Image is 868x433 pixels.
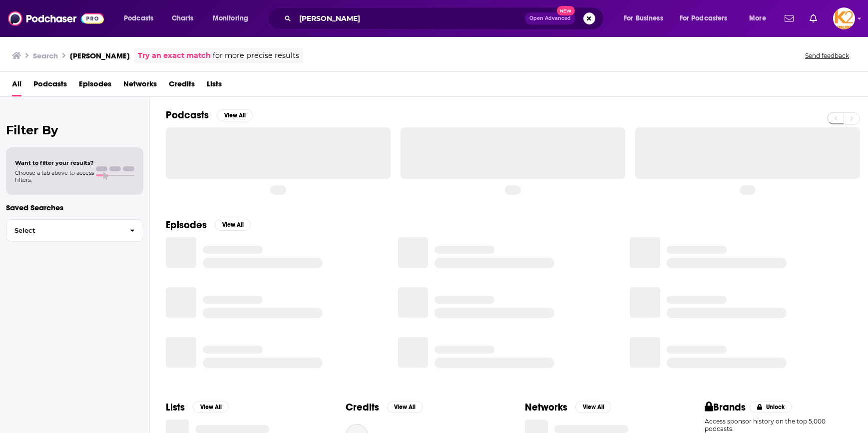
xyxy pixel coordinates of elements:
button: View All [387,401,423,413]
h2: Filter By [6,123,143,137]
span: New [557,6,575,15]
a: CreditsView All [346,401,423,414]
span: Select [6,227,122,234]
button: Send feedback [802,51,852,60]
button: View All [193,401,229,413]
img: Podchaser - Follow, Share and Rate Podcasts [8,9,104,28]
p: Access sponsor history on the top 5,000 podcasts. [705,418,853,433]
span: Want to filter your results? [15,159,94,166]
button: open menu [117,10,166,26]
button: Show profile menu [833,7,855,29]
span: Open Advanced [529,16,571,21]
button: View All [575,401,611,413]
span: For Business [624,11,663,25]
a: Try an exact match [138,50,211,61]
a: PodcastsView All [166,109,253,121]
input: Search podcasts, credits, & more... [295,10,525,26]
div: Search podcasts, credits, & more... [277,7,613,30]
button: open menu [742,10,779,26]
span: Charts [172,11,193,25]
span: For Podcasters [680,11,728,25]
a: Lists [207,76,222,96]
a: ListsView All [166,401,229,414]
a: Charts [165,10,199,26]
h2: Lists [166,401,185,414]
span: Choose a tab above to access filters. [15,169,94,183]
span: Podcasts [124,11,153,25]
span: Monitoring [213,11,248,25]
h2: Episodes [166,219,207,231]
a: Podcasts [33,76,67,96]
h3: Search [33,51,58,60]
span: More [749,11,766,25]
a: Episodes [79,76,111,96]
h3: [PERSON_NAME] [70,51,130,60]
a: Credits [169,76,195,96]
a: Networks [123,76,157,96]
a: Show notifications dropdown [806,10,821,27]
button: open menu [206,10,261,26]
button: open menu [617,10,676,26]
a: NetworksView All [525,401,611,414]
h2: Credits [346,401,379,414]
button: Unlock [750,401,792,413]
button: View All [217,109,253,121]
button: View All [215,219,251,231]
span: for more precise results [213,50,299,61]
h2: Podcasts [166,109,209,121]
a: Show notifications dropdown [781,10,798,27]
button: open menu [673,10,742,26]
span: Logged in as K2Krupp [833,7,855,29]
a: EpisodesView All [166,219,251,231]
button: Open AdvancedNew [525,12,575,24]
h2: Brands [705,401,746,414]
a: All [12,76,21,96]
img: User Profile [833,7,855,29]
button: Select [6,219,143,242]
h2: Networks [525,401,567,414]
p: Saved Searches [6,203,143,212]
